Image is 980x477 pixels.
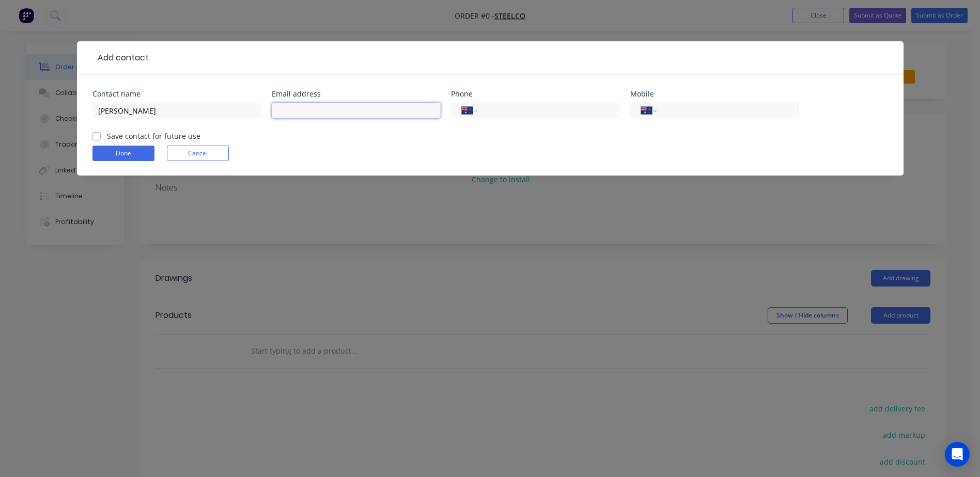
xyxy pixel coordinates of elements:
[272,90,441,98] div: Email address
[945,442,970,467] div: Open Intercom Messenger
[92,90,261,98] div: Contact name
[107,131,200,141] label: Save contact for future use
[451,90,620,98] div: Phone
[92,52,149,64] div: Add contact
[167,146,229,161] button: Cancel
[630,90,799,98] div: Mobile
[92,146,154,161] button: Done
